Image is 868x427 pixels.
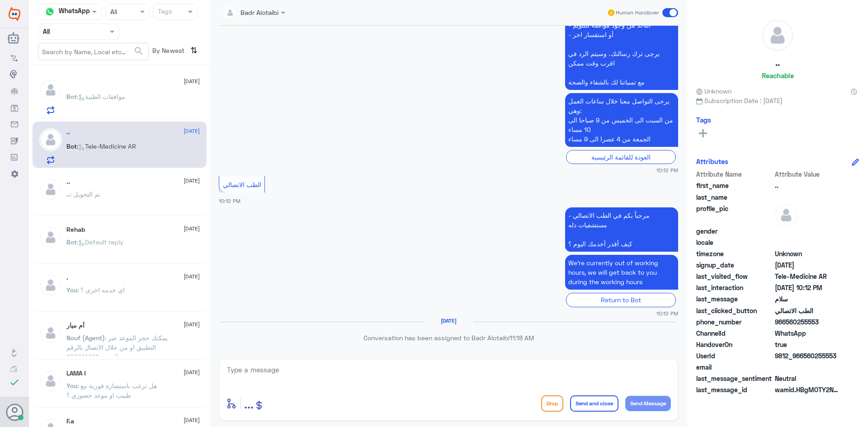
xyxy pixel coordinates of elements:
[66,334,105,342] span: Nouf (Agent)
[156,6,172,18] div: Tags
[66,286,77,294] span: You
[190,43,198,58] i: ⇅
[39,128,62,151] img: defaultAdmin.png
[66,238,77,246] span: Bot
[696,340,773,349] span: HandoverOn
[696,385,773,394] span: last_message_id
[696,86,731,96] span: Unknown
[696,272,773,281] span: last_visited_flow
[570,395,618,412] button: Send and close
[244,393,254,413] button: ...
[39,322,62,344] img: defaultAdmin.png
[39,178,62,201] img: defaultAdmin.png
[133,46,144,56] span: search
[775,351,840,361] span: 9812_966560255553
[566,293,676,307] div: Return to Bot
[696,294,773,304] span: last_message
[223,181,261,188] span: الطب الاتصالي
[9,377,20,388] i: check
[66,226,85,234] h5: Rehab
[656,166,678,174] span: 10:12 PM
[184,77,200,85] span: [DATE]
[184,225,200,233] span: [DATE]
[39,226,62,249] img: defaultAdmin.png
[775,385,840,394] span: wamid.HBgMOTY2NTYwMjU1NTUzFQIAEhgUM0E1NTIyREQzQTVEOUQxQURFMjAA
[696,362,773,372] span: email
[696,238,773,247] span: locale
[775,306,840,315] span: الطب الاتصالي
[66,322,85,329] h5: أم ميار
[39,274,62,296] img: defaultAdmin.png
[133,44,144,59] button: search
[775,272,840,281] span: Tele-Medicine AR
[775,204,797,226] img: defaultAdmin.png
[696,169,773,179] span: Attribute Name
[775,294,840,304] span: سلام
[775,283,840,292] span: 2025-09-05T19:12:33.851Z
[66,382,77,389] span: You
[696,116,711,124] h6: Tags
[656,310,678,317] span: 10:12 PM
[184,127,200,135] span: [DATE]
[38,43,148,60] input: Search by Name, Local etc…
[424,318,473,324] h6: [DATE]
[77,142,136,150] span: : Tele-Medicine AR
[775,317,840,327] span: 966560255553
[70,190,100,198] span: : تم التحويل
[77,286,125,294] span: : اي خدمه اخرى ؟
[184,368,200,376] span: [DATE]
[66,334,168,361] span: : يمكنك حجز الموعد عبر التطبيق او من خلال الاتصال بالرقم الموحد 920012222
[219,198,241,204] span: 10:12 PM
[775,249,840,258] span: Unknown
[696,260,773,270] span: signup_date
[6,404,23,421] button: Avatar
[696,192,773,202] span: last_name
[184,416,200,424] span: [DATE]
[219,333,678,343] p: Conversation has been assigned to Badr Alotaibi
[625,396,671,411] button: Send Message
[775,58,780,68] h5: ..
[39,370,62,392] img: defaultAdmin.png
[696,226,773,236] span: gender
[149,43,187,61] span: By Newest
[509,334,534,342] span: 11:18 AM
[696,181,773,190] span: first_name
[696,157,728,165] h6: Attributes
[762,20,793,51] img: defaultAdmin.png
[696,317,773,327] span: phone_number
[775,328,840,338] span: 2
[696,328,773,338] span: ChannelId
[775,238,840,247] span: null
[77,93,125,100] span: : موافقات الطبية
[566,150,676,164] div: العودة للقائمة الرئيسية
[775,169,840,179] span: Attribute Value
[541,395,563,412] button: Drop
[66,142,77,150] span: Bot
[762,71,794,80] h6: Reachable
[565,207,678,252] p: 5/9/2025, 10:12 PM
[66,382,157,399] span: : هل ترغب باستشارة فورية مع طبيب او موعد حضوري ؟
[696,204,773,225] span: profile_pic
[66,418,74,425] h5: F.a
[66,274,68,282] h5: .
[775,374,840,383] span: 0
[184,320,200,328] span: [DATE]
[77,238,123,246] span: : Default reply
[184,177,200,185] span: [DATE]
[696,96,859,105] span: Subscription Date : [DATE]
[775,340,840,349] span: true
[66,178,70,186] h5: ..
[43,5,57,19] img: whatsapp.png
[39,79,62,101] img: defaultAdmin.png
[696,374,773,383] span: last_message_sentiment
[184,272,200,281] span: [DATE]
[775,181,840,190] span: ..
[696,351,773,361] span: UserId
[775,362,840,372] span: null
[66,128,70,136] h5: ..
[775,260,840,270] span: 2025-09-05T19:12:08.329Z
[66,370,86,377] h5: LAMA !
[9,7,20,21] img: Widebot Logo
[696,249,773,258] span: timezone
[244,395,254,411] span: ...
